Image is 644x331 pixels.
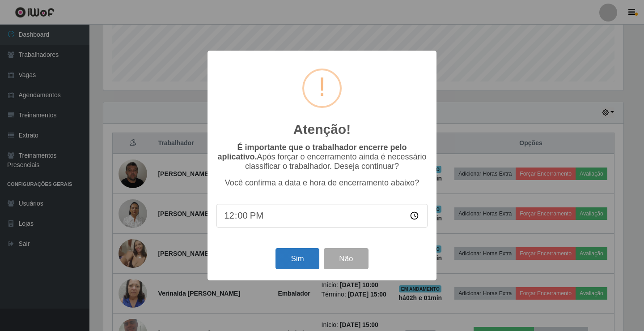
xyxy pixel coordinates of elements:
[216,143,428,171] p: Após forçar o encerramento ainda é necessário classificar o trabalhador. Deseja continuar?
[324,248,368,269] button: Não
[275,248,319,269] button: Sim
[217,143,407,161] b: É importante que o trabalhador encerre pelo aplicativo.
[216,178,428,188] p: Você confirma a data e hora de encerramento abaixo?
[293,121,351,138] h2: Atenção!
